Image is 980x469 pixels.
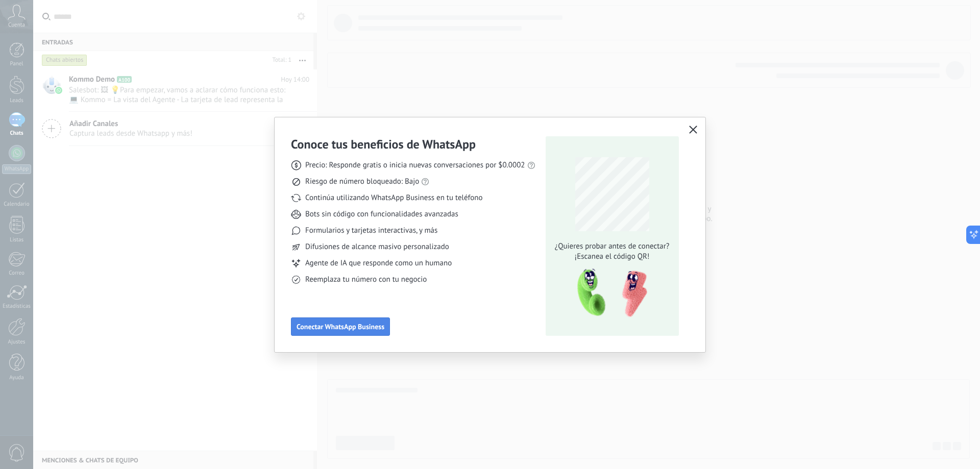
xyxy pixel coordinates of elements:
span: ¿Quieres probar antes de conectar? [552,241,672,252]
span: Precio: Responde gratis o inicia nuevas conversaciones por $0.0002 [305,160,525,170]
span: Agente de IA que responde como un humano [305,258,452,268]
span: Riesgo de número bloqueado: Bajo [305,177,419,187]
h3: Conoce tus beneficios de WhatsApp [291,136,476,152]
button: Conectar WhatsApp Business [291,317,390,336]
span: ¡Escanea el código QR! [552,252,672,262]
img: qr-pic-1x.png [569,266,649,320]
span: Bots sin código con funcionalidades avanzadas [305,209,458,219]
span: Difusiones de alcance masivo personalizado [305,242,449,252]
span: Formularios y tarjetas interactivas, y más [305,226,437,236]
span: Continúa utilizando WhatsApp Business en tu teléfono [305,193,482,203]
span: Reemplaza tu número con tu negocio [305,275,427,285]
span: Conectar WhatsApp Business [297,323,384,330]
